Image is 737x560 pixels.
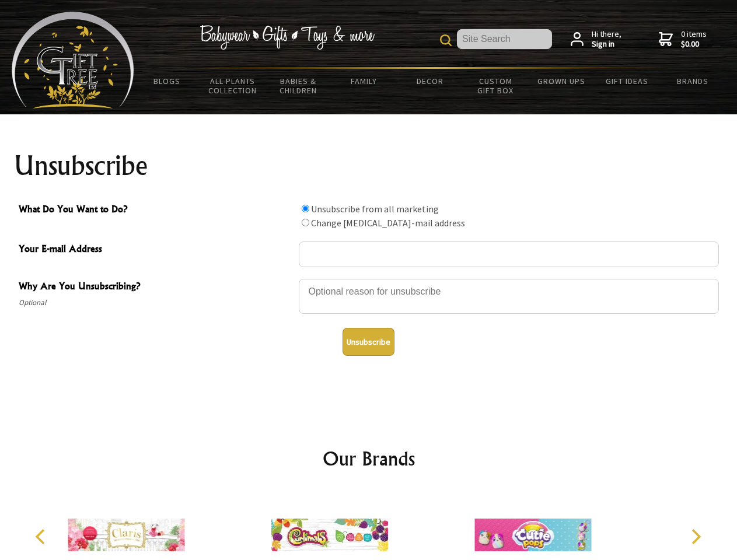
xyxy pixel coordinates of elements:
[14,152,724,180] h1: Unsubscribe
[683,524,708,549] button: Next
[440,34,452,46] img: product search
[134,69,200,93] a: BLOGS
[302,219,309,226] input: What Do You Want to Do?
[592,29,621,50] span: Hi there,
[681,39,707,50] strong: $0.00
[29,524,55,549] button: Previous
[571,29,621,50] a: Hi there,Sign in
[457,29,552,49] input: Site Search
[23,444,714,473] h2: Our Brands
[397,69,463,93] a: Decor
[659,29,707,50] a: 0 items$0.00
[331,69,397,93] a: Family
[19,202,293,219] span: What Do You Want to Do?
[594,69,660,93] a: Gift Ideas
[299,242,719,267] input: Your E-mail Address
[266,69,331,103] a: Babies & Children
[681,29,707,50] span: 0 items
[19,242,293,258] span: Your E-mail Address
[463,69,529,103] a: Custom Gift Box
[200,25,375,50] img: Babywear - Gifts - Toys & more
[299,279,719,314] textarea: Why Are You Unsubscribing?
[12,12,134,108] img: Babyware - Gifts - Toys and more...
[343,328,394,356] button: Unsubscribe
[302,205,309,212] input: What Do You Want to Do?
[19,279,293,296] span: Why Are You Unsubscribing?
[200,69,266,103] a: All Plants Collection
[528,69,594,93] a: Grown Ups
[311,217,465,229] label: Change [MEDICAL_DATA]-mail address
[19,296,293,310] span: Optional
[592,39,621,50] strong: Sign in
[660,69,726,93] a: Brands
[311,203,439,215] label: Unsubscribe from all marketing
